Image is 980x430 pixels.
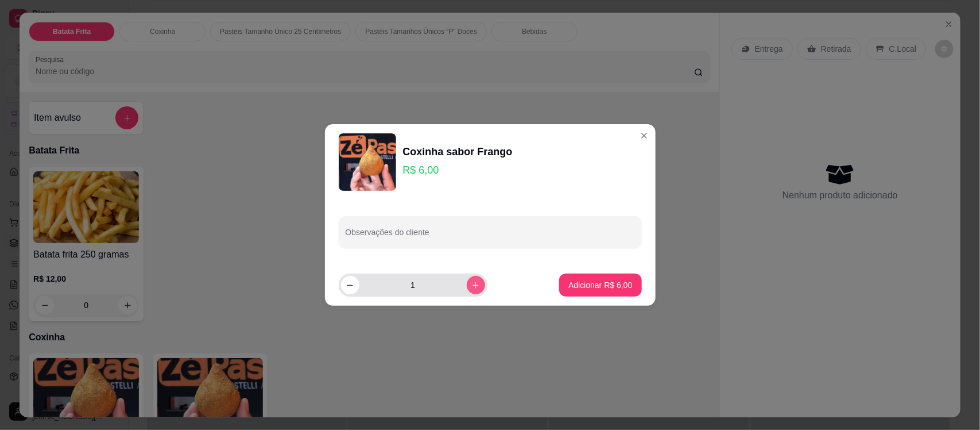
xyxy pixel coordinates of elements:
[467,276,485,294] button: increase-product-quantity
[403,144,513,160] div: Coxinha sabor Frango
[635,126,653,145] button: Close
[403,162,513,178] p: R$ 6,00
[559,274,641,297] button: Adicionar R$ 6,00
[346,231,635,243] input: Observações do cliente
[341,276,359,294] button: decrease-product-quantity
[568,279,632,291] p: Adicionar R$ 6,00
[339,133,396,191] img: product-image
